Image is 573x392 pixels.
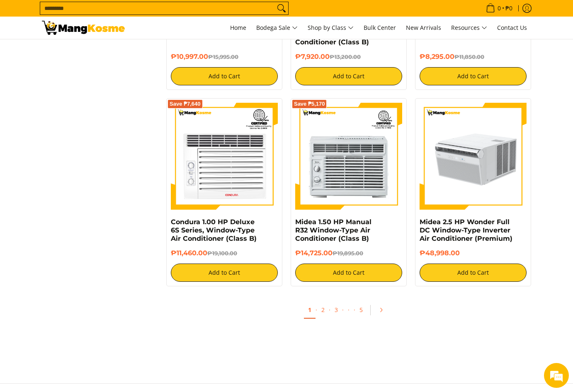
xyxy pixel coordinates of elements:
a: 2 [317,302,329,318]
a: Home [226,17,250,39]
span: Save ₱7,640 [170,102,201,106]
del: ₱15,995.00 [208,53,238,60]
button: Add to Cart [295,67,402,85]
span: Home [230,24,246,31]
a: Midea 1.50 HP Manual R32 Window-Type Air Conditioner (Class B) [295,218,371,242]
a: 1 [304,302,316,319]
button: Add to Cart [171,264,278,282]
button: Search [275,2,288,15]
span: We're online! [48,104,114,188]
span: · [342,306,344,314]
span: Save ₱5,170 [294,102,325,106]
h6: ₱14,725.00 [295,249,402,257]
a: 3 [330,302,342,318]
span: ₱0 [504,5,514,11]
a: 5 [355,302,367,318]
nav: Main Menu [133,17,531,39]
span: Bulk Center [364,24,396,31]
a: Midea 2.5 HP Wonder Full DC Window-Type Inverter Air Conditioner (Premium) [420,218,512,242]
del: ₱19,895.00 [333,250,363,256]
span: • [483,4,515,13]
span: Bodega Sale [256,23,298,33]
a: Bulk Center [359,17,400,39]
del: ₱13,200.00 [330,53,361,60]
button: Add to Cart [171,67,278,85]
ul: Pagination [162,299,535,325]
a: Resources [447,17,491,39]
h6: ₱11,460.00 [171,249,278,257]
h6: ₱10,997.00 [171,53,278,61]
span: · [344,302,354,318]
img: midea-wonder-2.5-hp-window-type-inverter-aircon-full-view-mang-kosme [420,103,527,210]
button: Add to Cart [295,264,402,282]
span: · [329,306,330,314]
del: ₱19,100.00 [207,250,237,256]
span: · [316,306,317,314]
span: New Arrivals [406,24,441,31]
span: Contact Us [497,24,527,31]
h6: ₱8,295.00 [420,53,527,61]
div: Minimize live chat window [136,4,156,24]
a: Condura 1.00 HP Deluxe 6S Series, Window-Type Air Conditioner (Class B) [171,218,257,242]
span: · [354,306,355,314]
button: Add to Cart [420,67,527,85]
span: Shop by Class [308,23,354,33]
img: Midea 1.50 HP Manual R32 Window-Type Air Conditioner (Class B) [295,103,402,210]
a: New Arrivals [402,17,445,39]
h6: ₱48,998.00 [420,249,527,257]
a: Bodega Sale [252,17,302,39]
h6: ₱7,920.00 [295,53,402,61]
textarea: Type your message and hit 'Enter' [4,226,158,255]
button: Add to Cart [420,264,527,282]
img: Condura 1.00 HP Deluxe 6S Series, Window-Type Air Conditioner (Class B) [171,103,278,210]
span: 0 [496,5,502,11]
a: Contact Us [493,17,531,39]
a: Shop by Class [303,17,358,39]
div: Chat with us now [43,46,139,57]
img: Bodega Sale Aircon l Mang Kosme: Home Appliances Warehouse Sale Window Type [42,21,125,35]
span: Resources [451,23,487,33]
del: ₱11,850.00 [454,53,484,60]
